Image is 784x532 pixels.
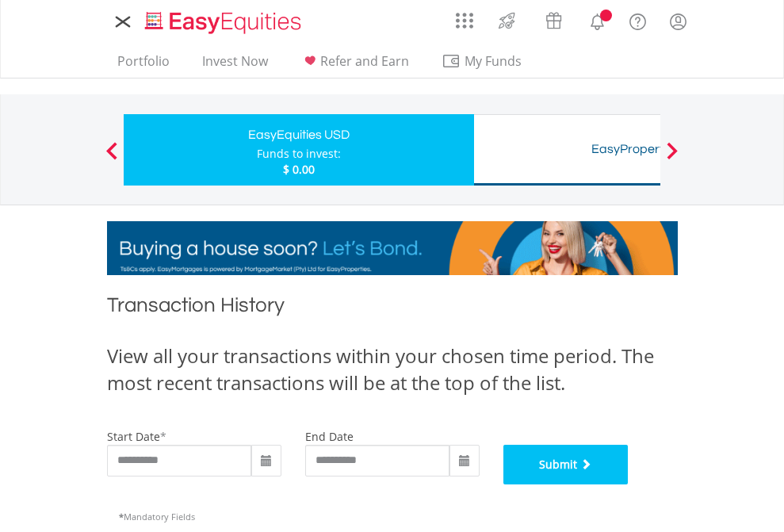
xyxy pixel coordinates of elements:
div: View all your transactions within your chosen time period. The most recent transactions will be a... [107,343,678,397]
a: FAQ's and Support [618,4,658,36]
a: Vouchers [530,4,577,33]
span: Mandatory Fields [119,511,195,522]
a: AppsGrid [446,4,484,29]
label: start date [107,429,160,444]
label: end date [305,429,354,444]
span: My Funds [442,51,545,71]
img: EasyMortage Promotion Banner [107,221,678,275]
img: EasyEquities_Logo.png [142,10,308,36]
span: Refer and Earn [320,52,409,70]
a: Refer and Earn [294,53,415,78]
img: thrive-v2.svg [494,8,520,33]
a: Portfolio [111,53,176,78]
div: Funds to invest: [257,146,341,162]
a: Invest Now [196,53,274,78]
img: grid-menu-icon.svg [456,12,473,29]
a: My Profile [658,4,698,39]
button: Submit [503,445,629,484]
h1: Transaction History [107,291,678,327]
button: Previous [96,150,128,166]
img: vouchers-v2.svg [541,8,567,33]
div: EasyEquities USD [133,124,465,146]
span: $ 0.00 [283,162,315,177]
a: Notifications [577,4,618,36]
button: Next [656,150,688,166]
a: Home page [139,4,308,36]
